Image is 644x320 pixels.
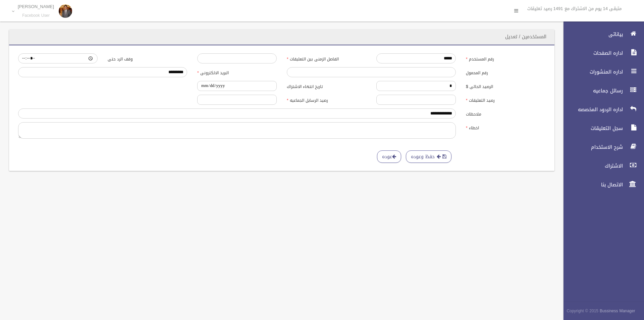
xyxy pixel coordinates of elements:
header: المستخدمين / تعديل [497,30,554,43]
label: ملاحظات [461,108,550,118]
span: سجل التعليقات [558,125,625,132]
a: الاتصال بنا [558,177,644,192]
button: حفظ وعوده [406,150,451,163]
span: اداره الردود المخصصه [558,106,625,113]
span: شرح الاستخدام [558,144,625,150]
span: الاشتراك [558,163,625,169]
label: الرصيد الحالى $ [461,81,550,90]
a: اداره المنشورات [558,64,644,79]
a: رسائل جماعيه [558,83,644,98]
label: الفاصل الزمنى بين التعليقات [282,53,371,63]
strong: Bussiness Manager [600,307,635,315]
span: بياناتى [558,31,625,38]
a: سجل التعليقات [558,121,644,136]
a: اداره الصفحات [558,46,644,60]
a: بياناتى [558,27,644,42]
label: تاريخ انتهاء الاشتراك [282,81,371,90]
label: رقم المحمول [461,67,550,77]
label: البريد الالكترونى [192,67,282,77]
small: Facebook User [18,13,54,18]
a: عوده [377,150,401,163]
a: اداره الردود المخصصه [558,102,644,117]
label: رقم المستخدم [461,53,550,63]
label: وقف الرد حتى [103,53,192,63]
a: الاشتراك [558,158,644,173]
label: رصيد التعليقات [461,95,550,104]
label: اخطاء [461,122,550,132]
span: اداره الصفحات [558,50,625,56]
a: شرح الاستخدام [558,140,644,154]
span: اداره المنشورات [558,68,625,75]
span: Copyright © 2015 [567,307,598,315]
span: الاتصال بنا [558,181,625,188]
span: رسائل جماعيه [558,87,625,94]
label: رصيد الرسايل الجماعيه [282,95,371,104]
p: [PERSON_NAME] [18,4,54,9]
